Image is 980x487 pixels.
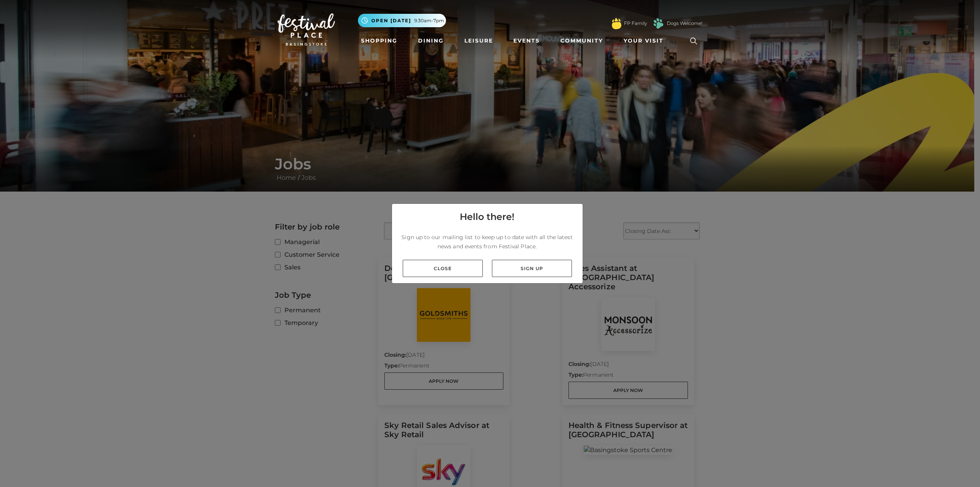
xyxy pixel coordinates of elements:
a: Your Visit [621,34,670,48]
h4: Hello there! [460,210,514,224]
p: Sign up to our mailing list to keep up to date with all the latest news and events from Festival ... [398,233,577,251]
span: 9.30am-7pm [414,17,444,24]
a: Events [510,34,543,48]
a: Close [403,260,483,277]
button: Open [DATE] 9.30am-7pm [358,14,446,27]
a: Shopping [358,34,400,48]
a: Dogs Welcome! [667,20,702,27]
a: Dining [415,34,447,48]
span: Your Visit [624,37,663,45]
a: Community [557,34,606,48]
a: Sign up [492,260,572,277]
a: FP Family [624,20,647,27]
a: Leisure [461,34,496,48]
span: Open [DATE] [371,17,411,24]
img: Festival Place Logo [278,13,335,46]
